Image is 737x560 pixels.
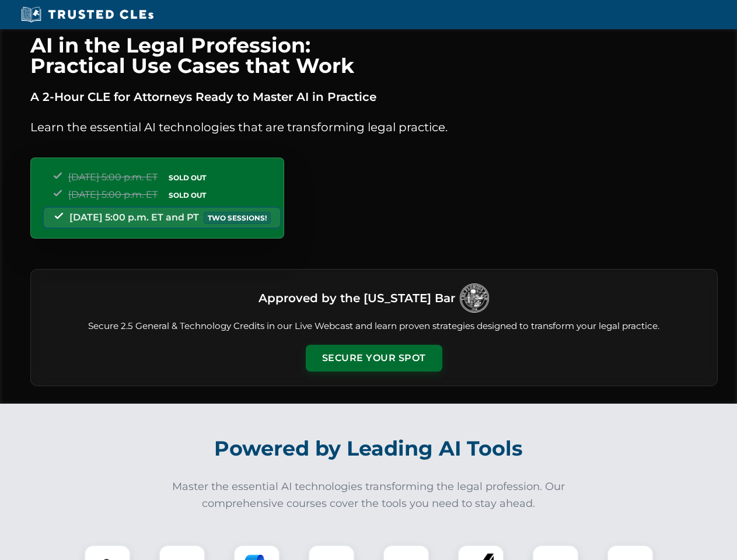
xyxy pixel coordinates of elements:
span: [DATE] 5:00 p.m. ET [68,189,158,200]
span: [DATE] 5:00 p.m. ET [68,171,158,183]
p: Secure 2.5 General & Technology Credits in our Live Webcast and learn proven strategies designed ... [45,320,703,333]
h3: Approved by the [US_STATE] Bar [259,288,455,309]
img: Logo [460,283,489,313]
button: Secure Your Spot [306,345,442,372]
p: A 2-Hour CLE for Attorneys Ready to Master AI in Practice [30,87,718,106]
span: SOLD OUT [165,189,210,201]
p: Master the essential AI technologies transforming the legal profession. Our comprehensive courses... [165,478,573,512]
img: Trusted CLEs [18,6,157,23]
h2: Powered by Leading AI Tools [46,428,692,469]
span: SOLD OUT [165,171,210,184]
h1: AI in the Legal Profession: Practical Use Cases that Work [30,35,718,76]
p: Learn the essential AI technologies that are transforming legal practice. [30,118,718,136]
